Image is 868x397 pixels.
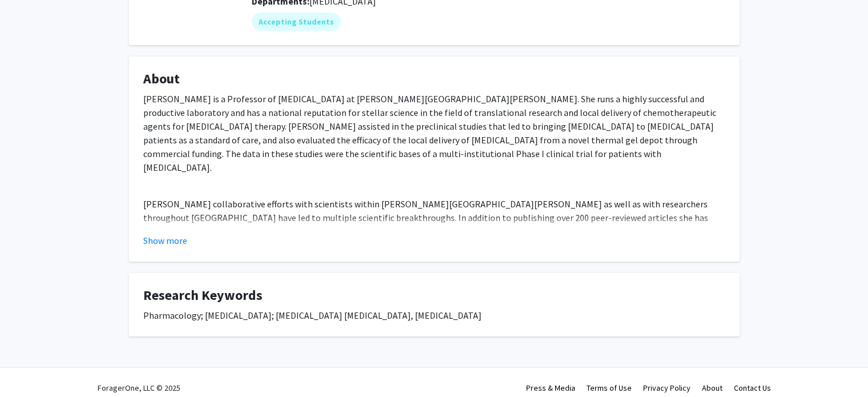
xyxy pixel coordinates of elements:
[143,92,725,174] p: [PERSON_NAME] is a Professor of [MEDICAL_DATA] at [PERSON_NAME][GEOGRAPHIC_DATA][PERSON_NAME]. Sh...
[526,383,575,393] a: Press & Media
[734,383,771,393] a: Contact Us
[143,197,725,252] p: [PERSON_NAME] collaborative efforts with scientists within [PERSON_NAME][GEOGRAPHIC_DATA][PERSON_...
[143,308,725,322] div: Pharmacology; [MEDICAL_DATA]; [MEDICAL_DATA] [MEDICAL_DATA], [MEDICAL_DATA]
[702,383,722,393] a: About
[252,13,341,31] mat-chip: Accepting Students
[143,71,725,87] h4: About
[643,383,691,393] a: Privacy Policy
[9,346,49,388] iframe: Chat
[143,287,725,304] h4: Research Keywords
[143,234,187,247] button: Show more
[587,383,632,393] a: Terms of Use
